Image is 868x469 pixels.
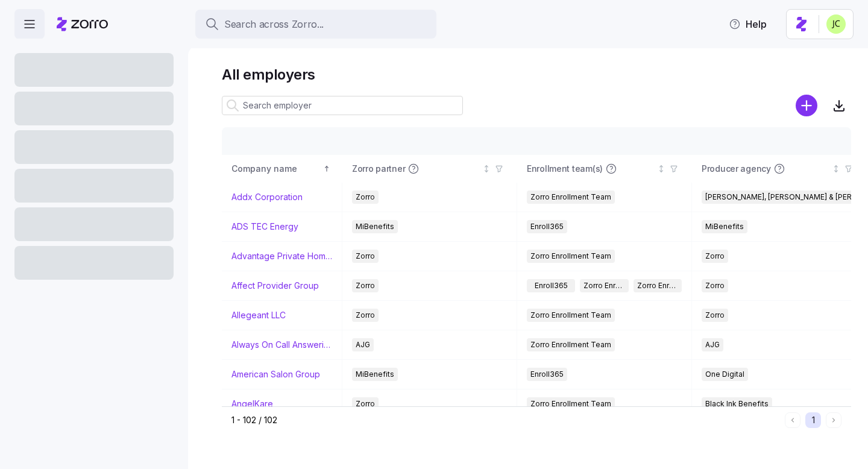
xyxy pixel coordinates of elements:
[583,279,624,292] span: Zorro Enrollment Team
[530,309,611,322] span: Zorro Enrollment Team
[692,155,867,183] th: Producer agencyNot sorted
[356,250,375,263] span: Zorro
[231,309,286,321] a: Allegeant LLC
[322,165,331,173] div: Sorted ascending
[796,95,817,116] svg: add icon
[231,191,303,203] a: Addx Corporation
[705,309,725,322] span: Zorro
[705,338,720,351] span: AJG
[222,155,342,183] th: Company nameSorted ascending
[530,220,564,233] span: Enroll365
[705,279,725,292] span: Zorro
[530,250,611,263] span: Zorro Enrollment Team
[356,190,375,204] span: Zorro
[224,17,324,32] span: Search across Zorro...
[535,279,568,292] span: Enroll365
[352,163,405,175] span: Zorro partner
[530,338,611,351] span: Zorro Enrollment Team
[702,163,771,175] span: Producer agency
[222,96,463,115] input: Search employer
[826,14,846,34] img: 0d5040ea9766abea509702906ec44285
[705,368,744,381] span: One Digital
[705,220,744,233] span: MiBenefits
[637,279,678,292] span: Zorro Enrollment Experts
[356,220,394,233] span: MiBenefits
[356,338,370,351] span: AJG
[231,368,320,380] a: American Salon Group
[729,17,767,31] span: Help
[356,309,375,322] span: Zorro
[356,279,375,292] span: Zorro
[530,397,611,411] span: Zorro Enrollment Team
[657,165,665,173] div: Not sorted
[195,10,436,39] button: Search across Zorro...
[356,397,375,411] span: Zorro
[231,339,332,351] a: Always On Call Answering Service
[530,368,564,381] span: Enroll365
[527,163,603,175] span: Enrollment team(s)
[231,250,332,262] a: Advantage Private Home Care
[231,162,321,175] div: Company name
[231,280,319,292] a: Affect Provider Group
[705,250,725,263] span: Zorro
[832,165,840,173] div: Not sorted
[342,155,517,183] th: Zorro partnerNot sorted
[222,65,851,84] h1: All employers
[805,412,821,428] button: 1
[826,412,841,428] button: Next page
[482,165,491,173] div: Not sorted
[705,397,769,411] span: Black Ink Benefits
[785,412,800,428] button: Previous page
[530,190,611,204] span: Zorro Enrollment Team
[231,414,780,426] div: 1 - 102 / 102
[517,155,692,183] th: Enrollment team(s)Not sorted
[231,398,273,410] a: AngelKare
[231,221,298,233] a: ADS TEC Energy
[719,12,776,36] button: Help
[356,368,394,381] span: MiBenefits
